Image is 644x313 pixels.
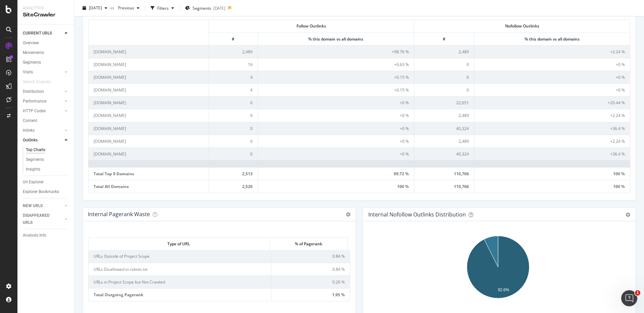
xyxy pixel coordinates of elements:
a: Insights [26,166,69,173]
iframe: Intercom live chat [621,290,637,306]
a: Top Charts [26,146,69,153]
a: Analysis Info [23,232,69,239]
button: Segments[DATE] [182,3,228,13]
span: 1 [635,290,640,296]
td: Total Top 9 Domains [89,167,209,180]
div: Performance [23,98,46,105]
div: Insights [26,166,40,173]
td: +36.4 % [474,147,630,160]
div: [DATE] [213,5,225,11]
td: 2,520 [209,180,258,193]
td: 0 [209,96,258,109]
th: Nofollow Outlinks [414,20,630,32]
td: 0 [209,109,258,122]
th: Follow Outlinks [209,20,415,32]
h4: Internal Pagerank Waste [88,210,150,219]
td: 2,489 [414,109,474,122]
div: Search Engines [23,78,51,85]
td: +0 % [474,83,630,96]
td: 2,513 [209,167,258,180]
a: DISAPPEARED URLS [23,212,63,226]
div: gear [626,212,630,217]
div: Inlinks [23,127,35,134]
td: 4 [209,83,258,96]
th: % this domain vs all domains [474,33,630,45]
td: 110,766 [414,180,474,193]
a: Segments [26,156,69,163]
div: Internal Nofollow Outlinks Distribution [368,211,466,218]
td: +98.76 % [258,45,414,58]
td: 0 [209,135,258,147]
td: URLs Outside of Project Scope [89,250,271,262]
td: 22,651 [414,96,474,109]
td: +0 % [474,58,630,71]
div: Filters [157,5,169,11]
td: 2,489 [414,45,474,58]
td: [DOMAIN_NAME] [89,135,209,147]
td: 40,324 [414,122,474,135]
a: Performance [23,98,63,105]
a: CURRENT URLS [23,30,63,37]
div: Segments [23,59,41,66]
a: Outlinks [23,137,63,144]
td: [DOMAIN_NAME] [89,71,209,83]
span: 0.26 % [332,279,345,285]
td: 0 [414,83,474,96]
td: +0 % [258,122,414,135]
td: 100 % [258,180,414,193]
td: 0 [414,71,474,83]
td: [DOMAIN_NAME] [89,122,209,135]
td: 0 [209,122,258,135]
span: 0.84 % [332,253,345,259]
span: 0.84 % [332,266,345,272]
div: A chart. [368,232,628,310]
span: Previous [115,5,134,11]
td: +0.15 % [258,71,414,83]
a: NEW URLS [23,202,63,209]
td: +0 % [258,109,414,122]
div: SiteCrawler [23,11,69,19]
text: 92.6% [498,288,509,292]
td: +0 % [258,135,414,147]
a: Inlinks [23,127,63,134]
span: 2025 Sep. 12th [89,5,102,11]
div: Explorer Bookmarks [23,188,59,195]
td: [DOMAIN_NAME] [89,45,209,58]
div: Outlinks [23,137,38,144]
td: 99.72 % [258,167,414,180]
td: [DOMAIN_NAME] [89,147,209,160]
td: 4 [209,71,258,83]
div: Content [23,117,37,124]
th: # [414,33,474,45]
b: Total Outgoing Pagerank [94,292,143,298]
a: Explorer Bookmarks [23,188,69,195]
button: Filters [148,3,177,13]
div: Distribution [23,88,44,95]
div: DISAPPEARED URLS [23,212,57,226]
a: HTTP Codes [23,108,63,115]
td: +36.4 % [474,122,630,135]
a: Search Engines [23,78,57,85]
td: 16 [209,58,258,71]
td: Total All Domains [89,180,209,193]
a: Visits [23,69,63,76]
div: Overview [23,40,39,47]
td: +2.24 % [474,109,630,122]
div: Top Charts [26,146,45,153]
td: [DOMAIN_NAME] [89,96,209,109]
span: vs [110,5,115,11]
td: [DOMAIN_NAME] [89,58,209,71]
td: +0.15 % [258,83,414,96]
div: Url Explorer [23,179,44,186]
button: [DATE] [80,3,110,13]
div: CURRENT URLS [23,30,52,37]
th: # [209,33,258,45]
th: % this domain vs all domains [258,33,414,45]
td: 40,324 [414,147,474,160]
td: +0.63 % [258,58,414,71]
i: Options [346,212,351,217]
td: 0 [209,147,258,160]
td: [DOMAIN_NAME] [89,83,209,96]
td: +0 % [258,96,414,109]
a: Movements [23,49,69,56]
